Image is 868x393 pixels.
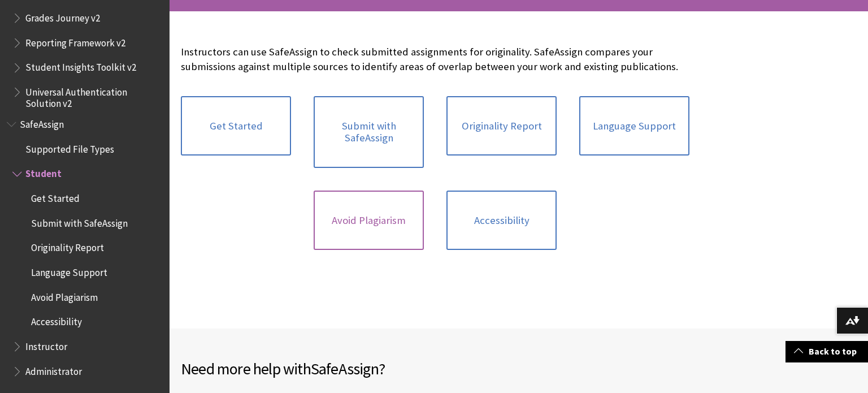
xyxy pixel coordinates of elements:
span: Grades Journey v2 [25,8,100,24]
span: Language Support [31,263,107,278]
a: Originality Report [446,96,557,156]
span: Accessibility [31,313,82,328]
span: Universal Authentication Solution v2 [25,83,162,109]
a: Language Support [579,96,689,156]
span: Student Insights Toolkit v2 [25,58,136,74]
p: Instructors can use SafeAssign to check submitted assignments for originality. SafeAssign compare... [181,45,689,74]
h2: Need more help with ? [181,357,519,381]
span: Submit with SafeAssign [31,214,128,229]
span: Reporting Framework v2 [25,33,125,49]
span: SafeAssign [20,115,64,130]
a: Back to top [785,341,868,362]
a: Accessibility [446,191,557,251]
span: Get Started [31,189,80,204]
span: Supported File Types [25,140,114,155]
a: Get Started [181,96,291,156]
a: Submit with SafeAssign [314,96,424,168]
span: Instructor [25,337,67,352]
span: Student [25,165,62,180]
a: Avoid Plagiarism [314,191,424,251]
nav: Book outline for Blackboard SafeAssign [7,115,163,381]
span: SafeAssign [311,359,379,379]
span: Avoid Plagiarism [31,288,98,303]
span: Originality Report [31,239,104,254]
span: Administrator [25,362,82,377]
